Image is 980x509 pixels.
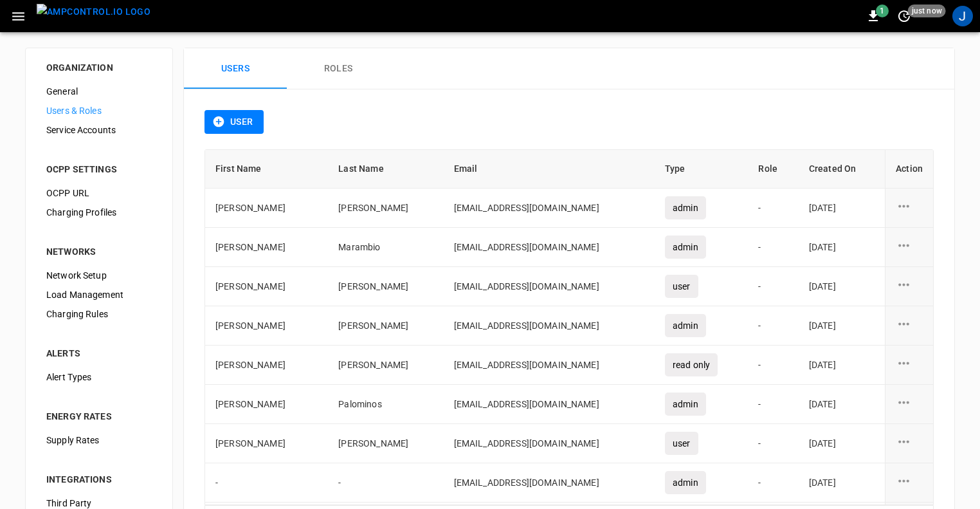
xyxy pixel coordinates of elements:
th: Created On [799,150,885,189]
td: [DATE] [799,346,885,385]
div: General [36,82,162,101]
div: INTEGRATIONS [46,473,152,486]
td: [PERSON_NAME] [205,385,328,424]
td: [PERSON_NAME] [328,306,443,346]
div: user action options [896,316,923,335]
div: admin [665,196,706,219]
div: OCPP SETTINGS [46,163,152,176]
td: [PERSON_NAME] [328,346,443,385]
div: read only [665,353,718,376]
td: - [748,424,798,463]
div: Users & Roles [36,101,162,120]
div: user action options [896,237,923,257]
span: just now [908,5,946,17]
div: user action options [896,434,923,453]
td: - [748,346,798,385]
button: set refresh interval [894,6,914,26]
div: user action options [896,355,923,375]
div: ORGANIZATION [46,61,152,74]
td: - [748,306,798,346]
div: Charging Profiles [36,203,162,222]
th: Last Name [328,150,443,189]
span: Network Setup [46,269,152,282]
td: [PERSON_NAME] [205,306,328,346]
button: Roles [287,48,390,89]
div: user action options [896,277,923,296]
td: - [748,267,798,306]
span: OCPP URL [46,187,152,200]
td: - [748,385,798,424]
td: [EMAIL_ADDRESS][DOMAIN_NAME] [444,463,655,503]
td: - [748,463,798,503]
td: - [748,228,798,267]
td: [EMAIL_ADDRESS][DOMAIN_NAME] [444,228,655,267]
span: Charging Profiles [46,206,152,219]
div: user action options [896,394,923,414]
div: Supply Rates [36,430,162,450]
button: Users [184,48,287,89]
td: [EMAIL_ADDRESS][DOMAIN_NAME] [444,306,655,346]
span: General [46,85,152,98]
td: [DATE] [799,228,885,267]
div: ENERGY RATES [46,410,152,423]
td: [DATE] [799,306,885,346]
td: [EMAIL_ADDRESS][DOMAIN_NAME] [444,189,655,228]
button: User [204,110,264,134]
th: First Name [205,150,328,189]
td: [PERSON_NAME] [328,424,443,463]
th: Type [655,150,748,189]
td: [DATE] [799,189,885,228]
td: Palominos [328,385,443,424]
td: [EMAIL_ADDRESS][DOMAIN_NAME] [444,424,655,463]
div: user [665,432,698,455]
span: 1 [876,5,889,17]
span: Alert Types [46,371,152,384]
img: ampcontrol.io logo [37,4,150,20]
div: Service Accounts [36,120,162,140]
td: [PERSON_NAME] [205,346,328,385]
span: Supply Rates [46,434,152,447]
div: Network Setup [36,266,162,285]
span: Users & Roles [46,104,152,118]
td: [PERSON_NAME] [205,189,328,228]
td: - [205,463,328,503]
div: Load Management [36,285,162,304]
div: ALERTS [46,347,152,360]
td: [PERSON_NAME] [205,228,328,267]
th: Action [885,150,933,189]
div: Charging Rules [36,304,162,324]
div: admin [665,236,706,259]
td: [DATE] [799,385,885,424]
div: admin [665,314,706,337]
div: admin [665,471,706,494]
div: Alert Types [36,367,162,387]
div: user action options [896,473,923,492]
td: [EMAIL_ADDRESS][DOMAIN_NAME] [444,267,655,306]
td: [PERSON_NAME] [328,267,443,306]
td: [PERSON_NAME] [205,267,328,306]
td: [DATE] [799,267,885,306]
td: [PERSON_NAME] [205,424,328,463]
div: user [665,275,698,298]
th: Email [444,150,655,189]
th: Role [748,150,798,189]
td: [DATE] [799,463,885,503]
span: Charging Rules [46,308,152,321]
div: OCPP URL [36,183,162,203]
td: - [748,189,798,228]
td: [EMAIL_ADDRESS][DOMAIN_NAME] [444,385,655,424]
div: profile-icon [952,6,973,26]
td: [PERSON_NAME] [328,189,443,228]
div: NETWORKS [46,245,152,258]
td: [EMAIL_ADDRESS][DOMAIN_NAME] [444,346,655,385]
td: Marambio [328,228,443,267]
span: Service Accounts [46,124,152,137]
td: - [328,463,443,503]
td: [DATE] [799,424,885,463]
div: admin [665,393,706,416]
div: user action options [896,198,923,217]
span: Load Management [46,288,152,302]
